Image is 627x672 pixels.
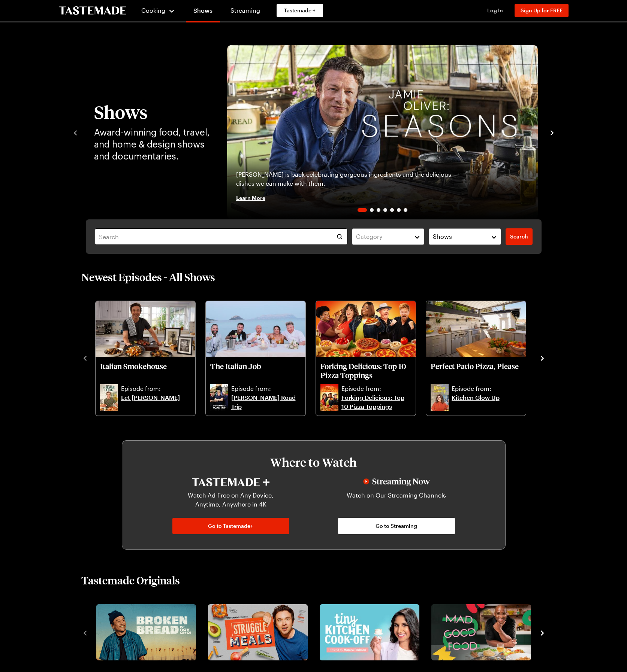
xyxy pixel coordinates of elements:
button: navigate to next item [548,128,556,137]
div: The Italian Job [206,301,305,416]
p: Episode from: [231,384,301,393]
img: Streaming [363,478,430,486]
span: Go to Streaming [376,522,417,530]
span: Go to slide 7 [404,208,407,212]
span: Go to slide 2 [370,208,374,212]
img: Tastemade+ [192,478,269,486]
a: Perfect Patio Pizza, Please [431,362,521,383]
p: Episode from: [121,384,191,393]
div: Forking Delicious: Top 10 Pizza Toppings [316,301,416,416]
div: Italian Smokehouse [96,301,195,416]
span: Log In [487,7,503,13]
div: 4 / 8 [428,602,540,663]
button: Shows [429,228,501,245]
img: Struggle Meals [208,604,308,660]
a: Mad Good Food [430,604,530,660]
span: Learn More [236,194,265,201]
a: Tiny Kitchen Cook-Off [318,604,418,660]
div: Category [356,232,409,241]
a: Italian Smokehouse [100,362,191,383]
h1: Shows [94,102,212,122]
img: Forking Delicious: Top 10 Pizza Toppings [316,301,416,357]
p: Episode from: [341,384,411,393]
div: Perfect Patio Pizza, Please [426,301,526,416]
a: [PERSON_NAME] Road Trip [231,393,301,411]
a: Tastemade + [277,4,323,17]
input: Search [95,228,348,245]
a: Go to Streaming [338,518,455,534]
button: navigate to next item [539,353,546,362]
p: Watch Ad-Free on Any Device, Anytime, Anywhere in 4K [177,491,285,509]
button: navigate to next item [539,628,546,637]
img: Jamie Oliver: Seasons [227,45,538,219]
a: filters [506,228,533,245]
div: 1 / 8 [93,602,205,663]
button: Log In [480,7,510,14]
p: [PERSON_NAME] is back celebrating gorgeous ingredients and the delicious dishes we can make with ... [236,170,470,188]
span: Go to slide 5 [390,208,394,212]
p: Award-winning food, travel, and home & design shows and documentaries. [94,126,212,162]
div: 3 / 10 [315,299,425,416]
div: 2 / 8 [205,602,317,663]
span: Go to slide 1 [358,208,367,212]
span: Tastemade + [284,7,316,14]
img: The Italian Job [206,301,305,357]
div: 1 / 7 [227,45,538,219]
img: Perfect Patio Pizza, Please [426,301,526,357]
a: To Tastemade Home Page [59,6,126,15]
p: Watch on Our Streaming Channels [343,491,450,509]
a: Let [PERSON_NAME] [121,393,191,411]
p: Perfect Patio Pizza, Please [431,362,521,380]
button: Cooking [141,1,175,19]
a: Kitchen Glow Up [452,393,521,411]
button: navigate to previous item [81,628,89,637]
span: Shows [433,232,452,241]
div: 1 / 10 [95,299,205,416]
button: Category [352,228,424,245]
a: Shows [186,1,220,22]
span: Go to slide 4 [383,208,387,212]
a: The Italian Job [210,362,301,383]
div: 4 / 10 [425,299,536,416]
span: Go to Tastemade+ [208,522,253,530]
img: Italian Smokehouse [96,301,195,357]
span: Cooking [141,7,165,14]
h3: Where to Watch [145,456,483,469]
img: Mad Good Food [431,604,531,660]
span: Sign Up for FREE [521,7,563,13]
button: Sign Up for FREE [515,4,569,17]
button: navigate to previous item [72,128,79,137]
h2: Tastemade Originals [81,574,180,587]
a: Forking Delicious: Top 10 Pizza Toppings [341,393,411,411]
p: Forking Delicious: Top 10 Pizza Toppings [320,362,411,380]
a: Broken Bread [95,604,195,660]
p: Italian Smokehouse [100,362,191,380]
span: Go to slide 3 [377,208,380,212]
a: Go to Tastemade+ [172,518,289,534]
button: navigate to previous item [81,353,89,362]
div: 2 / 10 [205,299,315,416]
h2: Newest Episodes - All Shows [81,270,215,284]
a: Forking Delicious: Top 10 Pizza Toppings [320,362,411,383]
div: 3 / 8 [317,602,428,663]
p: The Italian Job [210,362,301,380]
a: Jamie Oliver: Seasons[PERSON_NAME] is back celebrating gorgeous ingredients and the delicious dis... [227,45,538,219]
img: Tiny Kitchen Cook-Off [320,604,419,660]
img: Broken Bread [96,604,196,660]
a: Struggle Meals [207,604,306,660]
p: Episode from: [452,384,521,393]
span: Search [510,233,528,240]
span: Go to slide 6 [397,208,401,212]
